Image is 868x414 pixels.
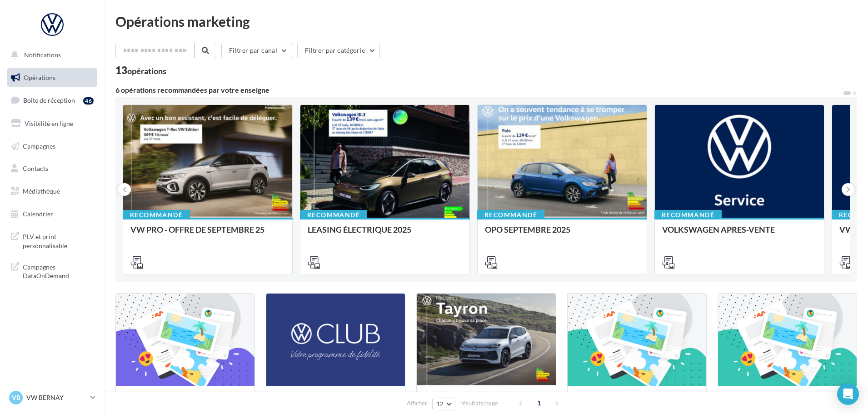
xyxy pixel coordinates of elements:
div: opérations [127,67,166,75]
span: résultats/page [460,399,498,408]
div: Recommandé [123,210,190,220]
a: Contacts [5,159,99,178]
a: Boîte de réception46 [5,90,99,110]
span: VB [12,393,20,402]
span: Notifications [24,51,61,59]
div: OPO SEPTEMBRE 2025 [485,225,639,243]
div: 46 [83,97,94,105]
div: Recommandé [300,210,367,220]
span: Afficher [407,399,427,408]
div: VW PRO - OFFRE DE SEPTEMBRE 25 [130,225,285,243]
span: Campagnes DataOnDemand [23,261,94,280]
a: Visibilité en ligne [5,114,99,133]
div: VOLKSWAGEN APRES-VENTE [662,225,817,243]
span: Calendrier [23,210,53,218]
div: Recommandé [477,210,544,220]
div: 13 [115,65,166,75]
a: VB VW BERNAY [7,389,97,406]
span: Opérations [24,74,55,81]
a: Campagnes [5,137,99,156]
a: Opérations [5,68,99,87]
button: Notifications [5,45,95,65]
button: Filtrer par canal [221,43,292,58]
span: Boîte de réception [23,96,75,104]
span: 1 [532,396,546,410]
a: PLV et print personnalisable [5,227,99,254]
span: Contacts [23,165,48,172]
p: VW BERNAY [26,393,87,402]
span: 12 [436,400,444,408]
a: Calendrier [5,205,99,224]
button: Filtrer par catégorie [297,43,380,58]
span: Campagnes [23,142,55,150]
div: Open Intercom Messenger [837,383,859,405]
span: PLV et print personnalisable [23,230,94,250]
div: Opérations marketing [115,15,857,28]
a: Médiathèque [5,182,99,201]
a: Campagnes DataOnDemand [5,257,99,284]
div: LEASING ÉLECTRIQUE 2025 [308,225,462,243]
div: Recommandé [654,210,722,220]
span: Médiathèque [23,187,60,195]
span: Visibilité en ligne [25,120,73,127]
div: 6 opérations recommandées par votre enseigne [115,86,843,94]
button: 12 [432,398,455,410]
